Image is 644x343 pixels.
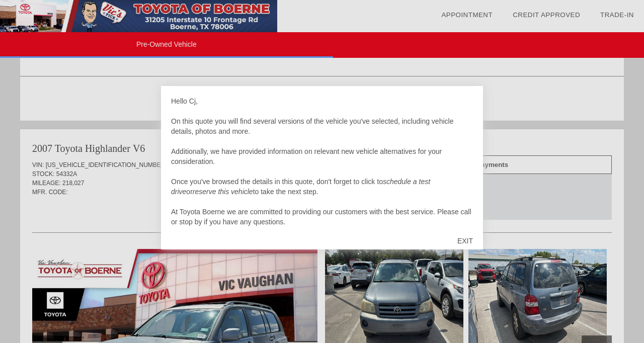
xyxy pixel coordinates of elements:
[441,11,493,19] a: Appointment
[447,226,483,256] div: EXIT
[171,96,473,227] div: Hello Cj, On this quote you will find several versions of the vehicle you've selected, including ...
[600,11,634,19] a: Trade-In
[193,188,253,196] em: reserve this vehicle
[513,11,580,19] a: Credit Approved
[171,178,430,196] em: schedule a test drive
